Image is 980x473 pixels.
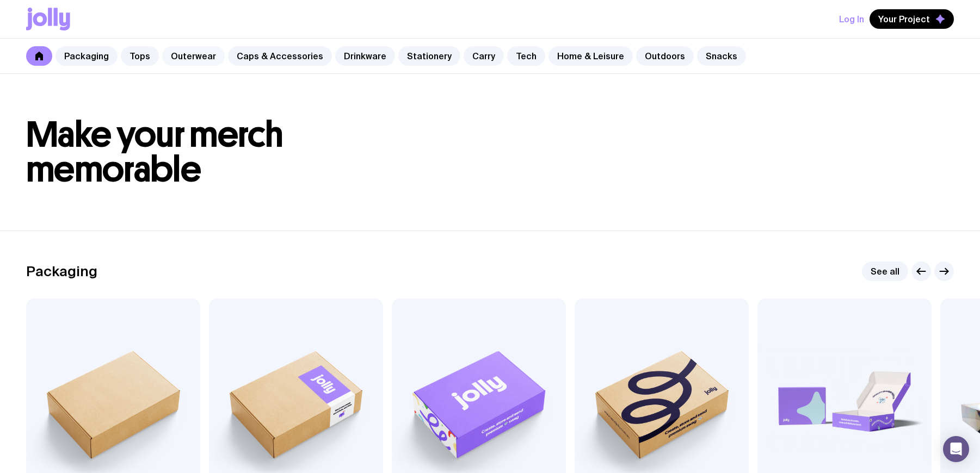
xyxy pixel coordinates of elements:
[26,263,97,279] h2: Packaging
[228,46,332,66] a: Caps & Accessories
[943,436,969,462] div: Open Intercom Messenger
[56,46,118,66] a: Packaging
[121,46,159,66] a: Tops
[507,46,545,66] a: Tech
[464,46,504,66] a: Carry
[697,46,746,66] a: Snacks
[335,46,395,66] a: Drinkware
[162,46,225,66] a: Outerwear
[548,46,633,66] a: Home & Leisure
[862,262,908,281] a: See all
[398,46,460,66] a: Stationery
[870,9,954,29] button: Your Project
[636,46,694,66] a: Outdoors
[839,9,864,29] button: Log In
[878,14,930,24] span: Your Project
[26,113,283,191] span: Make your merch memorable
